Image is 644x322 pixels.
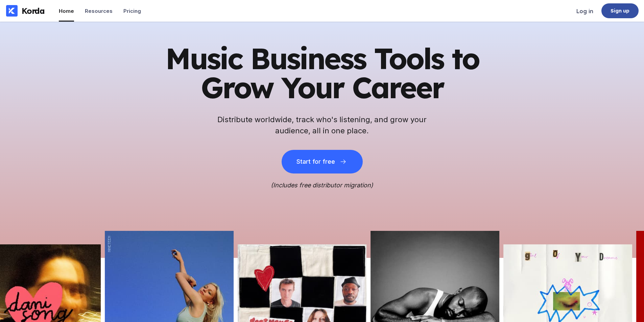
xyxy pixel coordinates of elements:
div: Korda [22,6,45,16]
h1: Music Business Tools to Grow Your Career [157,44,488,102]
div: Start for free [296,158,335,165]
button: Start for free [282,150,363,173]
div: Log in [576,8,593,15]
div: Sign up [611,7,630,14]
a: Sign up [601,3,639,18]
h2: Distribute worldwide, track who's listening, and grow your audience, all in one place. [214,114,430,136]
div: Resources [85,8,113,14]
i: (Includes free distributor migration) [271,182,373,189]
div: Pricing [123,8,141,14]
div: Home [59,8,74,14]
